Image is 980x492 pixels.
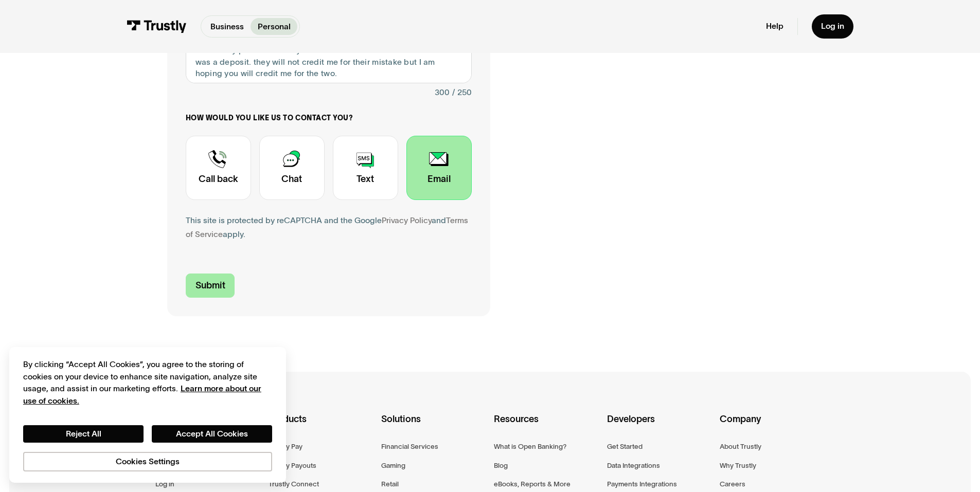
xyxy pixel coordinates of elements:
a: Payments Integrations [607,478,677,490]
div: / 250 [452,86,472,100]
a: What is Open Banking? [494,441,566,452]
div: Developers [607,412,711,441]
label: How would you like us to contact you? [186,114,472,123]
a: Help [766,21,783,31]
input: Submit [186,274,235,298]
div: By clicking “Accept All Cookies”, you agree to the storing of cookies on your device to enhance s... [23,358,272,407]
div: Resources [494,412,598,441]
a: Careers [720,478,745,490]
a: About Trustly [720,441,761,452]
a: Log in [812,14,853,39]
img: Trustly Logo [127,20,187,33]
button: Reject All [23,425,144,443]
a: Retail [381,478,399,490]
div: Company [720,412,824,441]
button: Accept All Cookies [152,425,272,443]
a: eBooks, Reports & More [494,478,571,490]
a: Trustly Payouts [269,460,316,471]
p: Personal [258,21,291,33]
a: Get Started [607,441,643,452]
a: Why Trustly [720,460,756,471]
div: This site is protected by reCAPTCHA and the Google and apply. [186,214,472,242]
a: Business [203,18,251,35]
a: Financial Services [381,441,438,452]
div: Log in [821,21,844,31]
a: Privacy Policy [382,216,432,225]
a: Data Integrations [607,460,660,471]
div: Solutions [381,412,486,441]
div: Products [269,412,373,441]
a: Terms of Service [186,216,468,239]
a: Blog [494,460,508,471]
p: Business [210,21,244,33]
a: Personal [251,18,297,35]
button: Cookies Settings [23,452,272,471]
a: Trustly Connect [269,478,319,490]
a: Log in [155,478,174,490]
div: Privacy [23,358,272,471]
div: Cookie banner [9,347,286,483]
div: 300 [435,86,450,100]
a: Gaming [381,460,405,471]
